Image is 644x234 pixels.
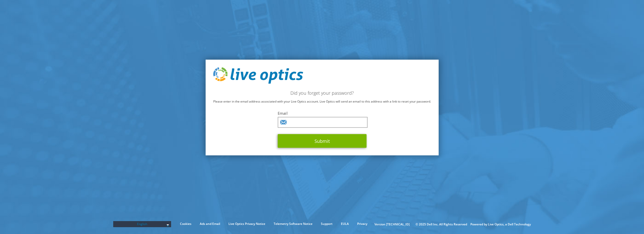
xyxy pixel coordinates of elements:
label: Email [278,111,367,116]
h2: Did you forget your password? [213,90,431,96]
li: © 2025 Dell Inc. All Rights Reserved [413,222,470,227]
a: Privacy [353,221,371,227]
a: Live Optics Privacy Notice [225,221,269,227]
li: Powered by Live Optics, a Dell Technology [470,222,531,227]
a: Support [317,221,336,227]
li: Version [TECHNICAL_ID] [372,222,412,227]
span: English [116,221,169,227]
a: Ads and Email [196,221,224,227]
a: Cookies [176,221,195,227]
p: Please enter in the email address associated with your Live Optics account. Live Optics will send... [213,99,431,104]
button: Submit [278,134,367,148]
img: live_optics_svg.svg [213,67,303,84]
a: Telemetry Software Notice [270,221,316,227]
a: EULA [337,221,353,227]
